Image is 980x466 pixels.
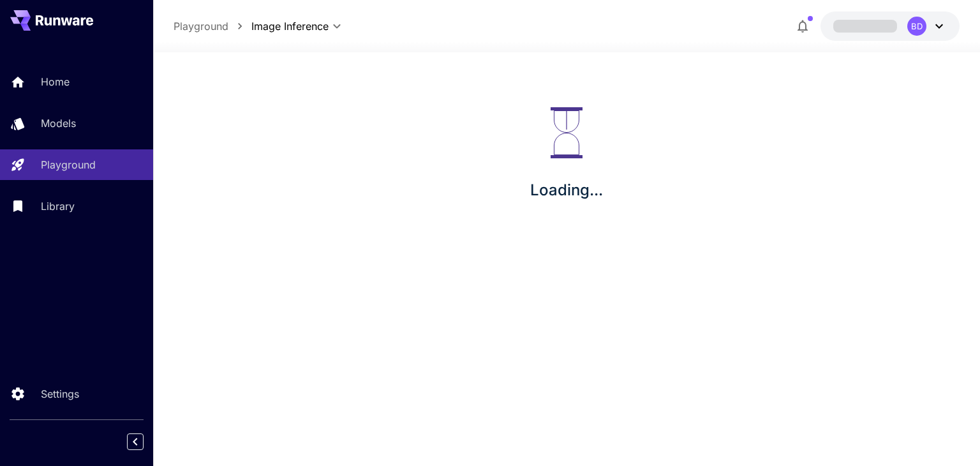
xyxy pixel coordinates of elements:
[530,179,603,202] p: Loading...
[820,11,960,41] button: BD
[41,386,79,402] p: Settings
[41,74,70,89] p: Home
[907,17,926,36] div: BD
[41,199,75,214] p: Library
[137,430,153,453] div: Collapse sidebar
[41,116,76,131] p: Models
[41,157,96,172] p: Playground
[174,19,228,34] a: Playground
[174,19,251,34] nav: breadcrumb
[251,19,329,34] span: Image Inference
[127,433,144,450] button: Collapse sidebar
